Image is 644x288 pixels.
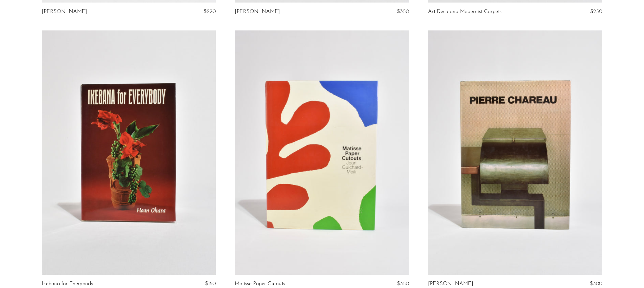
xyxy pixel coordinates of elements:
span: $250 [590,9,602,14]
span: $300 [590,281,602,286]
a: [PERSON_NAME] [42,9,87,15]
a: Art Deco and Modernist Carpets [428,9,501,15]
a: Matisse Paper Cutouts [235,281,285,287]
span: $350 [397,281,409,286]
span: $150 [205,281,216,286]
a: Ikebana for Everybody [42,281,93,287]
a: [PERSON_NAME] [428,281,473,287]
span: $350 [397,9,409,14]
span: $220 [204,9,216,14]
a: [PERSON_NAME] [235,9,280,15]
